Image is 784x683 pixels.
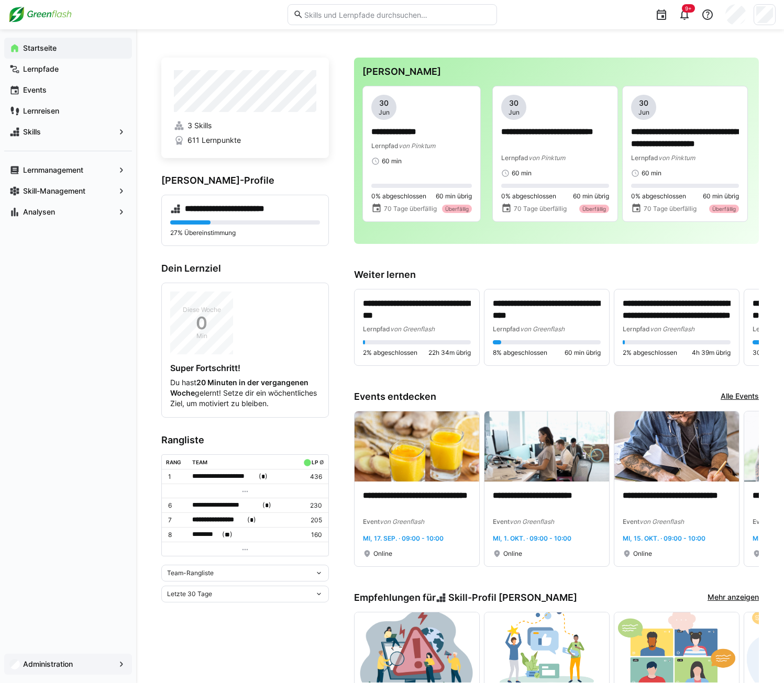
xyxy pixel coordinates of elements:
p: 1 [168,473,184,481]
span: Event [493,518,510,525]
strong: 20 Minuten in der vergangenen Woche [170,378,308,397]
span: 60 min [382,157,402,165]
span: 2% abgeschlossen [623,349,677,357]
img: image [484,411,609,482]
span: 3 Skills [187,120,212,131]
img: image [355,612,479,682]
span: Mi, 15. Okt. · 09:00 - 10:00 [623,534,705,542]
span: 60 min übrig [703,192,739,200]
span: von Greenflash [390,325,435,333]
span: 70 Tage überfällig [384,205,437,213]
p: 205 [301,516,322,524]
span: Lernpfad [623,325,650,333]
span: ( ) [262,500,271,511]
img: image [614,612,739,682]
span: Jun [509,108,520,117]
span: 4h 39m übrig [692,349,731,357]
span: Online [503,550,522,558]
span: 60 min übrig [573,192,609,200]
p: 7 [168,516,184,524]
div: Überfällig [709,205,739,213]
span: 60 min übrig [436,192,472,200]
span: ( ) [247,514,256,525]
span: 0% abgeschlossen [371,192,426,200]
h4: Super Fortschritt! [170,363,320,373]
input: Skills und Lernpfade durchsuchen… [303,10,491,19]
img: image [355,411,479,482]
span: 70 Tage überfällig [644,205,697,213]
span: 30 [379,98,389,108]
h3: Rangliste [161,434,329,446]
span: von Greenflash [650,325,694,333]
span: 0% abgeschlossen [631,192,686,200]
span: Online [373,550,392,558]
img: image [614,411,739,482]
span: von Greenflash [520,325,565,333]
span: Lernpfad [501,154,528,162]
span: 60 min übrig [565,349,601,357]
span: Lernpfad [493,325,520,333]
span: ( ) [222,529,233,540]
span: 8% abgeschlossen [493,349,547,357]
h3: Dein Lernziel [161,263,329,274]
span: Jun [379,108,390,117]
span: Event [363,518,380,525]
span: Team-Rangliste [167,569,214,577]
p: 27% Übereinstimmung [170,229,320,237]
a: Mehr anzeigen [708,592,759,603]
span: Lernpfad [631,154,658,162]
div: Überfällig [579,205,609,213]
span: 70 Tage überfällig [514,205,567,213]
span: Event [623,518,639,525]
p: 6 [168,501,184,510]
div: LP [312,459,318,465]
span: Lernpfad [363,325,390,333]
h3: Empfehlungen für [354,592,577,603]
h3: [PERSON_NAME]-Profile [161,175,329,186]
div: Überfällig [442,205,472,213]
span: von Greenflash [510,518,554,525]
span: 30 [509,98,518,108]
span: von Greenflash [380,518,424,525]
a: ø [319,457,324,466]
span: Mi, 17. Sep. · 09:00 - 10:00 [363,534,444,542]
span: Letzte 30 Tage [167,590,212,598]
span: 30 [639,98,648,108]
a: Alle Events [721,391,759,402]
span: von Pinktum [658,154,695,162]
span: Skill-Profil [PERSON_NAME] [448,592,577,603]
p: Du hast gelernt! Setze dir ein wöchentliches Ziel, um motiviert zu bleiben. [170,377,320,409]
span: Mi, 1. Okt. · 09:00 - 10:00 [493,534,571,542]
a: 3 Skills [174,120,316,131]
span: Lernpfad [371,142,399,150]
span: ( ) [259,471,268,482]
span: Online [633,550,652,558]
span: Jun [638,108,649,117]
div: Rang [166,459,181,465]
p: 436 [301,473,322,481]
span: Lernpfad [753,325,780,333]
span: von Pinktum [399,142,435,150]
p: 230 [301,501,322,510]
span: 9+ [685,5,692,12]
img: image [484,612,609,682]
span: 60 min [512,169,532,177]
span: Event [753,518,769,525]
span: 22h 34m übrig [428,349,471,357]
h3: [PERSON_NAME] [362,66,750,77]
span: 2% abgeschlossen [363,349,417,357]
h3: Weiter lernen [354,269,759,281]
span: 611 Lernpunkte [187,135,241,145]
span: von Greenflash [639,518,684,525]
span: 60 min [642,169,661,177]
p: 160 [301,531,322,539]
div: Team [192,459,207,465]
p: 8 [168,531,184,539]
h3: Events entdecken [354,391,436,402]
span: 0% abgeschlossen [501,192,556,200]
span: von Pinktum [528,154,565,162]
